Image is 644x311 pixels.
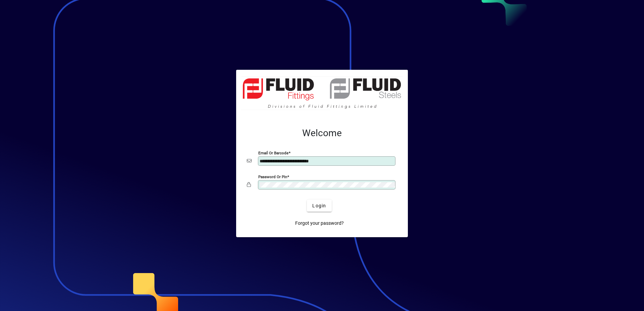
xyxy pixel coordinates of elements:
mat-label: Email or Barcode [258,151,288,155]
a: Forgot your password? [292,217,346,229]
h2: Welcome [247,127,397,139]
span: Forgot your password? [295,220,344,227]
span: Login [312,202,326,209]
button: Login [307,200,331,212]
mat-label: Password or Pin [258,174,287,179]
